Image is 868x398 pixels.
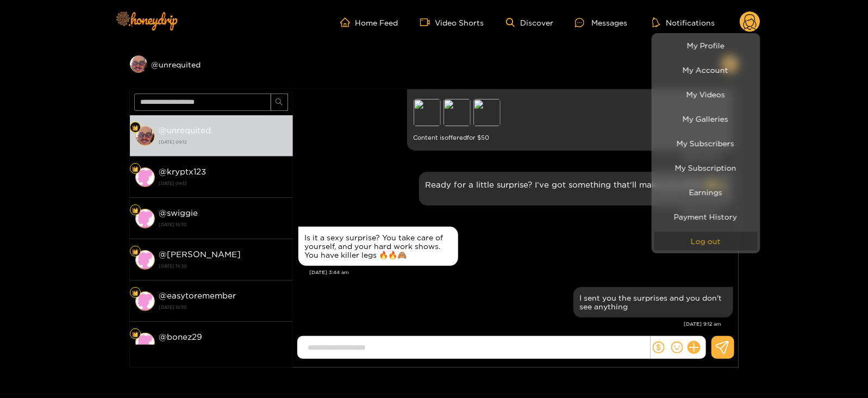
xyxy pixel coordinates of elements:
[654,36,758,55] a: My Profile
[654,158,758,177] a: My Subscription
[654,60,758,79] a: My Account
[654,134,758,153] a: My Subscribers
[654,183,758,202] a: Earnings
[654,232,758,251] button: Log out
[654,109,758,128] a: My Galleries
[654,207,758,226] a: Payment History
[654,85,758,104] a: My Videos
